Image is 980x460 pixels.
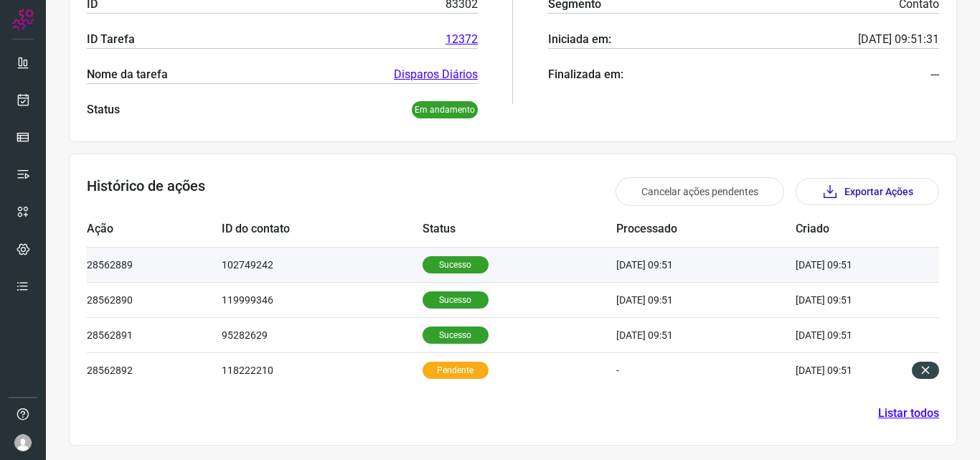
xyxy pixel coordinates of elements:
td: [DATE] 09:51 [616,317,796,352]
td: [DATE] 09:51 [796,352,896,388]
button: Cancelar ações pendentes [616,177,784,206]
td: [DATE] 09:51 [796,247,896,282]
td: - [616,352,796,388]
p: [DATE] 09:51:31 [858,31,939,48]
a: 12372 [446,31,478,48]
p: ID Tarefa [87,31,135,48]
td: Criado [796,212,896,247]
p: Sucesso [423,327,489,344]
p: Nome da tarefa [87,66,168,83]
p: Pendente [423,362,489,379]
td: 95282629 [222,317,422,352]
p: Status [87,101,120,118]
p: Iniciada em: [548,31,611,48]
p: Em andamento [412,101,478,118]
td: 28562890 [87,282,222,317]
td: Ação [87,212,222,247]
td: 28562889 [87,247,222,282]
td: [DATE] 09:51 [616,247,796,282]
td: 118222210 [222,352,422,388]
p: --- [930,66,939,83]
td: 28562892 [87,352,222,388]
img: Logo [12,9,34,30]
td: ID do contato [222,212,422,247]
td: 102749242 [222,247,422,282]
td: [DATE] 09:51 [796,282,896,317]
td: [DATE] 09:51 [796,317,896,352]
td: Status [423,212,617,247]
p: Sucesso [423,256,489,273]
a: Listar todos [878,405,939,422]
td: 119999346 [222,282,422,317]
img: avatar-user-boy.jpg [14,434,32,451]
td: 28562891 [87,317,222,352]
button: Exportar Ações [796,178,939,205]
p: Sucesso [423,291,489,309]
td: Processado [616,212,796,247]
td: [DATE] 09:51 [616,282,796,317]
a: Disparos Diários [394,66,478,83]
p: Finalizada em: [548,66,623,83]
h3: Histórico de ações [87,177,205,206]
